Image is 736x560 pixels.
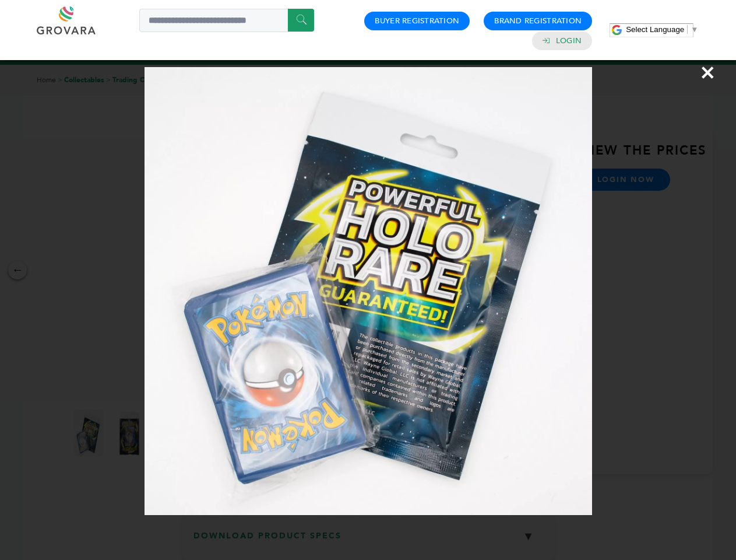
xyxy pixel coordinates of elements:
[375,16,459,26] a: Buyer Registration
[626,25,684,34] span: Select Language
[691,25,698,34] span: ▼
[556,36,582,46] a: Login
[626,25,698,34] a: Select Language​
[139,9,314,32] input: Search a product or brand...
[494,16,582,26] a: Brand Registration
[687,25,688,34] span: ​
[700,56,716,89] span: ×
[145,67,592,515] img: Image Preview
